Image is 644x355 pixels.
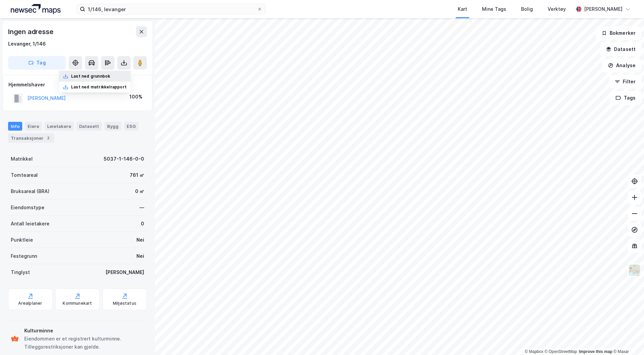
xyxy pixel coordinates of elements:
[628,264,641,277] img: Z
[11,187,50,195] div: Bruksareal (BRA)
[124,122,138,131] div: ESG
[129,93,142,101] div: 100%
[104,122,121,131] div: Bygg
[24,335,144,351] div: Eiendommen er et registrert kulturminne. Tilleggsrestriksjoner kan gjelde.
[63,301,92,306] div: Kommunekart
[579,349,612,354] a: Improve this map
[130,171,144,179] div: 761 ㎡
[458,5,467,13] div: Kart
[71,74,110,79] div: Last ned grunnbok
[136,252,144,260] div: Nei
[76,122,102,131] div: Datasett
[139,203,144,212] div: —
[11,171,38,179] div: Tomteareal
[8,81,147,89] div: Hjemmelshaver
[11,236,33,244] div: Punktleie
[609,75,641,88] button: Filter
[141,220,144,228] div: 0
[482,5,506,13] div: Mine Tags
[104,155,144,163] div: 5037-1-146-0-0
[11,203,44,212] div: Eiendomstype
[11,268,30,276] div: Tinglyst
[113,301,136,306] div: Miljøstatus
[11,4,61,14] img: logo.a4113a55bc3d86da70a041830d287a7e.svg
[610,323,644,355] iframe: Chat Widget
[11,252,37,260] div: Festegrunn
[8,26,55,37] div: Ingen adresse
[596,26,641,40] button: Bokmerker
[136,236,144,244] div: Nei
[602,59,641,72] button: Analyse
[545,349,577,354] a: OpenStreetMap
[18,301,42,306] div: Arealplaner
[24,327,144,335] div: Kulturminne
[610,323,644,355] div: Kontrollprogram for chat
[600,43,641,56] button: Datasett
[71,84,127,90] div: Last ned matrikkelrapport
[44,122,74,131] div: Leietakere
[584,5,622,13] div: [PERSON_NAME]
[8,40,46,48] div: Levanger, 1/146
[45,135,52,141] div: 2
[11,220,50,228] div: Antall leietakere
[25,122,42,131] div: Eiere
[8,122,22,131] div: Info
[105,268,144,276] div: [PERSON_NAME]
[610,91,641,105] button: Tags
[521,5,533,13] div: Bolig
[525,349,543,354] a: Mapbox
[8,133,54,143] div: Transaksjoner
[135,187,144,195] div: 0 ㎡
[8,56,66,70] button: Tag
[11,155,33,163] div: Matrikkel
[548,5,566,13] div: Verktøy
[85,4,257,14] input: Søk på adresse, matrikkel, gårdeiere, leietakere eller personer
